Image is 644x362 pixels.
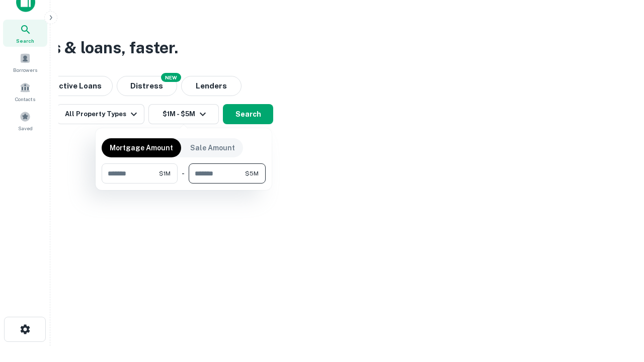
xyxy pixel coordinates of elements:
[182,163,185,184] div: -
[190,142,235,153] p: Sale Amount
[159,169,171,178] span: $1M
[594,282,644,330] iframe: Chat Widget
[110,142,173,153] p: Mortgage Amount
[245,169,259,178] span: $5M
